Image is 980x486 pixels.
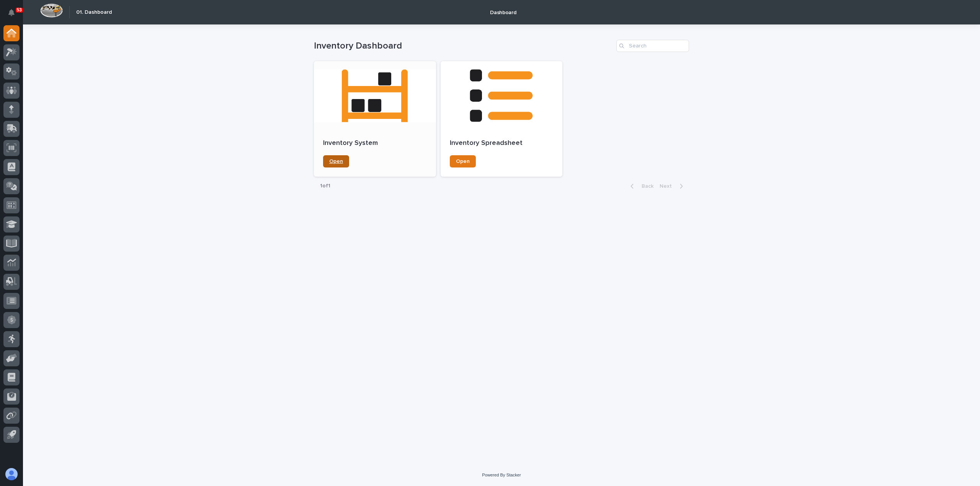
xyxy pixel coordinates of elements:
div: Notifications53 [10,9,20,21]
h2: 01. Dashboard [76,9,112,16]
button: Back [624,183,657,190]
a: Inventory SystemOpen [314,61,436,177]
a: Powered By Stacker [482,473,521,477]
p: 53 [17,7,22,13]
span: Back [637,184,653,189]
button: users-avatar [3,466,20,482]
button: Next [657,183,689,190]
span: Next [660,184,676,189]
p: 1 of 1 [314,177,336,195]
button: Notifications [3,5,20,21]
input: Search [616,40,689,52]
a: Inventory SpreadsheetOpen [441,61,563,177]
img: Workspace Logo [40,3,63,18]
h1: Inventory Dashboard [314,41,613,52]
p: Inventory Spreadsheet [450,139,554,148]
span: Open [456,159,470,164]
span: Open [329,159,343,164]
a: Open [323,155,349,167]
p: Inventory System [323,139,427,148]
a: Open [450,155,476,167]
